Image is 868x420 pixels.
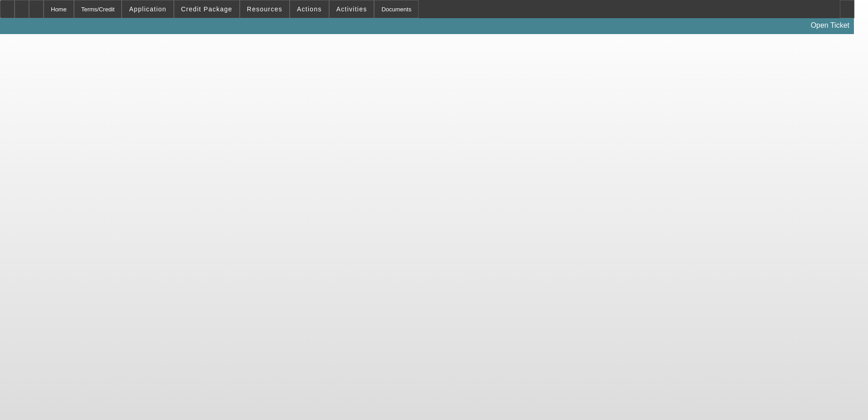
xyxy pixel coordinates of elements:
span: Resources [247,5,282,13]
button: Resources [240,0,289,18]
button: Actions [290,0,329,18]
button: Application [122,0,173,18]
span: Activities [336,5,367,13]
button: Credit Package [174,0,239,18]
button: Activities [330,0,374,18]
span: Credit Package [181,5,232,13]
span: Actions [297,5,322,13]
span: Application [129,5,166,13]
a: Open Ticket [807,18,853,33]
